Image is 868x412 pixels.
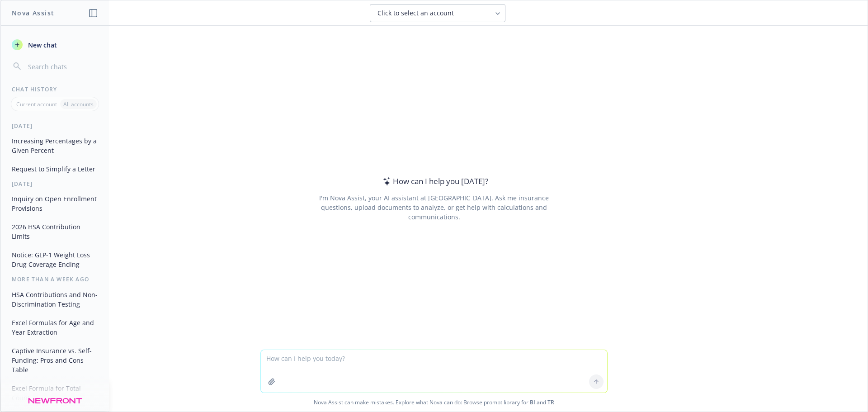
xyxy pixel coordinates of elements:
[8,381,102,405] button: Excel Formula for Total Count
[8,161,102,176] button: Request to Simplify a Letter
[1,180,109,188] div: [DATE]
[307,193,561,222] div: I'm Nova Assist, your AI assistant at [GEOGRAPHIC_DATA]. Ask me insurance questions, upload docum...
[530,398,535,406] a: BI
[380,175,488,187] div: How can I help you [DATE]?
[547,398,554,406] a: TR
[8,315,102,340] button: Excel Formulas for Age and Year Extraction
[63,100,94,108] p: All accounts
[1,122,109,130] div: [DATE]
[16,100,57,108] p: Current account
[8,219,102,244] button: 2026 HSA Contribution Limits
[4,393,864,412] span: Nova Assist can make mistakes. Explore what Nova can do: Browse prompt library for and
[12,8,54,18] h1: Nova Assist
[8,247,102,272] button: Notice: GLP-1 Weight Loss Drug Coverage Ending
[26,40,57,50] span: New chat
[370,4,505,22] button: Click to select an account
[8,37,102,53] button: New chat
[1,85,109,93] div: Chat History
[1,275,109,283] div: More than a week ago
[8,191,102,216] button: Inquiry on Open Enrollment Provisions
[26,60,98,73] input: Search chats
[8,133,102,158] button: Increasing Percentages by a Given Percent
[377,9,454,18] span: Click to select an account
[8,343,102,377] button: Captive Insurance vs. Self-Funding: Pros and Cons Table
[8,287,102,312] button: HSA Contributions and Non-Discrimination Testing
